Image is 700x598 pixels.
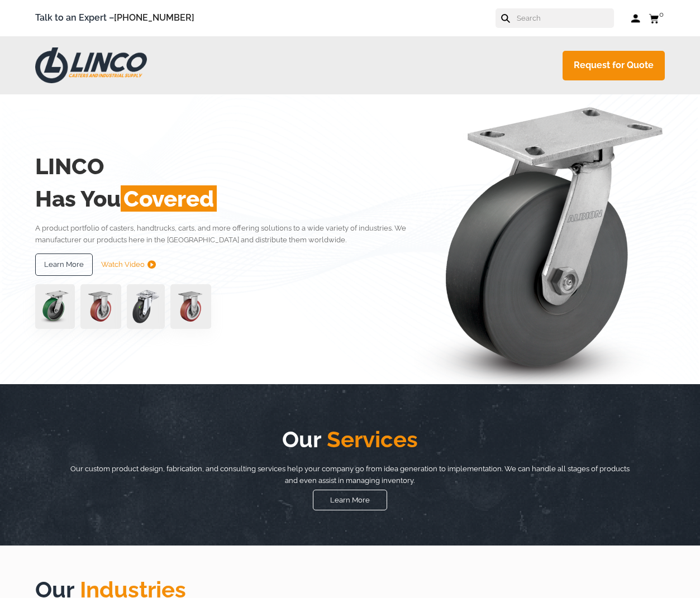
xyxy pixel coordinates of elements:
[35,11,194,26] span: Talk to an Expert –
[170,284,211,329] img: capture-59611-removebg-preview-1.png
[35,47,147,83] img: LINCO CASTERS & INDUSTRIAL SUPPLY
[313,490,387,510] a: Learn More
[649,11,665,25] a: 0
[80,284,121,329] img: capture-59611-removebg-preview-1.png
[101,253,156,276] a: Watch Video
[35,222,412,246] p: A product portfolio of casters, handtrucks, carts, and more offering solutions to a wide variety ...
[659,10,664,18] span: 0
[70,423,630,456] h2: Our
[70,463,630,487] p: Our custom product design, fabrication, and consulting services help your company go from idea ge...
[35,284,75,329] img: pn3orx8a-94725-1-1-.png
[516,8,614,28] input: Search
[35,150,412,183] h2: LINCO
[321,426,418,452] span: Services
[121,185,217,212] span: Covered
[414,94,665,384] img: linco_caster
[563,51,665,80] a: Request for Quote
[147,260,156,269] img: subtract.png
[631,13,640,24] a: Log in
[35,183,412,215] h2: Has You
[35,253,93,276] a: Learn More
[114,12,194,23] a: [PHONE_NUMBER]
[127,284,165,329] img: lvwpp200rst849959jpg-30522-removebg-preview-1.png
